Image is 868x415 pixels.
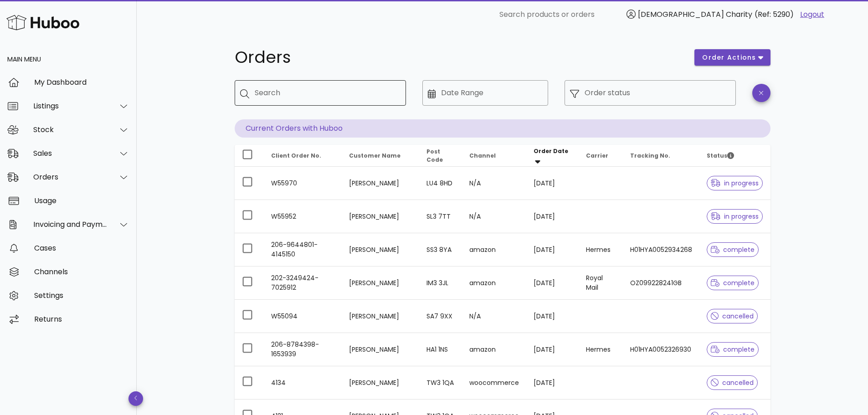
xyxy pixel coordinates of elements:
span: cancelled [711,313,754,319]
td: amazon [462,333,526,366]
div: Sales [33,149,108,158]
td: amazon [462,266,526,300]
td: Royal Mail [579,266,623,300]
td: N/A [462,200,526,233]
th: Channel [462,145,526,167]
span: (Ref: 5290) [755,9,794,20]
div: Channels [34,267,129,276]
span: complete [711,246,755,253]
td: H01HYA0052326930 [623,333,699,366]
td: amazon [462,233,526,266]
td: SS3 8YA [419,233,462,266]
span: Tracking No. [630,152,670,159]
span: Customer Name [349,152,401,159]
td: [DATE] [526,366,579,400]
td: Hermes [579,333,623,366]
td: H01HYA0052934268 [623,233,699,266]
td: [DATE] [526,266,579,300]
th: Status [699,145,770,167]
div: Settings [34,291,129,300]
span: Channel [469,152,496,159]
div: My Dashboard [34,78,129,87]
td: IM3 3JL [419,266,462,300]
div: Usage [34,196,129,205]
span: complete [711,346,755,353]
h1: Orders [235,49,684,66]
div: Orders [33,173,108,181]
td: [PERSON_NAME] [342,167,419,200]
td: [PERSON_NAME] [342,300,419,333]
td: [PERSON_NAME] [342,366,419,400]
td: [DATE] [526,167,579,200]
span: Carrier [586,152,608,159]
th: Client Order No. [264,145,342,167]
div: Returns [34,315,129,323]
td: SA7 9XX [419,300,462,333]
td: [DATE] [526,200,579,233]
span: order actions [702,53,756,62]
td: [PERSON_NAME] [342,200,419,233]
td: W55952 [264,200,342,233]
div: Stock [33,125,108,134]
td: woocommerce [462,366,526,400]
span: in progress [711,213,759,220]
p: Current Orders with Huboo [235,119,770,138]
th: Post Code [419,145,462,167]
td: [DATE] [526,333,579,366]
td: SL3 7TT [419,200,462,233]
td: [PERSON_NAME] [342,266,419,300]
td: 4134 [264,366,342,400]
span: complete [711,280,755,286]
td: TW3 1QA [419,366,462,400]
td: [PERSON_NAME] [342,333,419,366]
th: Tracking No. [623,145,699,167]
td: W55094 [264,300,342,333]
td: [DATE] [526,233,579,266]
td: HA1 1NS [419,333,462,366]
th: Order Date: Sorted descending. Activate to remove sorting. [526,145,579,167]
span: in progress [711,180,759,186]
td: N/A [462,167,526,200]
td: [DATE] [526,300,579,333]
span: [DEMOGRAPHIC_DATA] Charity [638,9,752,20]
th: Customer Name [342,145,419,167]
td: N/A [462,300,526,333]
div: Listings [33,102,108,110]
span: cancelled [711,379,754,386]
th: Carrier [579,145,623,167]
button: order actions [694,49,770,66]
td: OZ099228241GB [623,266,699,300]
td: Hermes [579,233,623,266]
div: Invoicing and Payments [33,220,108,229]
span: Post Code [426,148,443,164]
a: Logout [800,9,824,20]
span: Status [707,152,734,159]
td: 206-8784398-1653939 [264,333,342,366]
td: W55970 [264,167,342,200]
span: Client Order No. [271,152,321,159]
span: Order Date [534,147,568,155]
div: Cases [34,244,129,252]
td: LU4 8HD [419,167,462,200]
td: 206-9644801-4145150 [264,233,342,266]
img: Huboo Logo [6,13,79,32]
td: [PERSON_NAME] [342,233,419,266]
td: 202-3249424-7025912 [264,266,342,300]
